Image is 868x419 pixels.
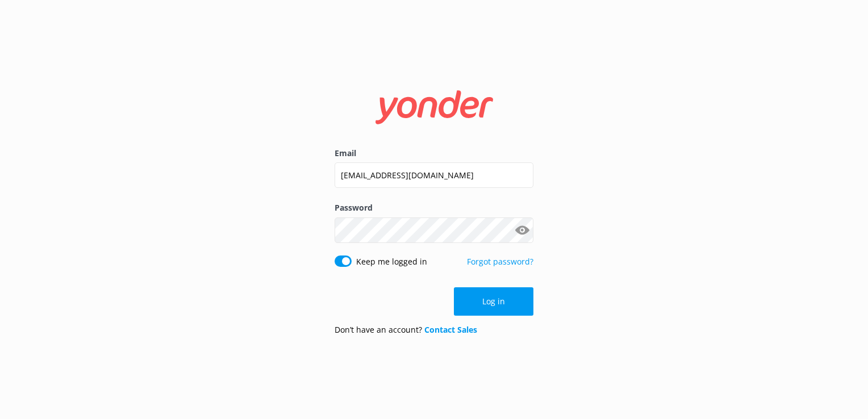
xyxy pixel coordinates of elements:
[335,147,533,160] label: Email
[335,202,533,214] label: Password
[356,255,427,268] label: Keep me logged in
[424,324,477,335] a: Contact Sales
[335,324,477,336] p: Don’t have an account?
[511,219,533,241] button: Show password
[454,287,533,316] button: Log in
[335,162,533,188] input: user@emailaddress.com
[467,256,533,267] a: Forgot password?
